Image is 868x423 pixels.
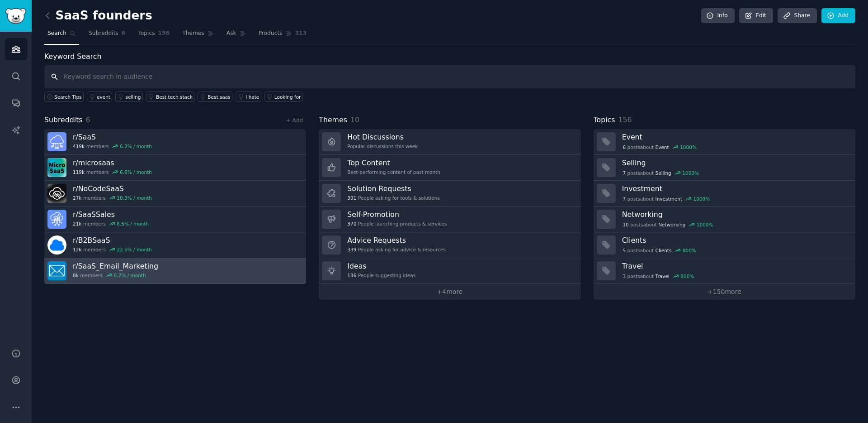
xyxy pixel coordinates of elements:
[347,246,356,253] span: 339
[44,115,83,126] span: Subreddits
[156,94,193,100] div: Best tech stack
[623,170,626,176] span: 7
[350,115,359,124] span: 10
[44,232,306,258] a: r/B2BSaaS12kmembers22.5% / month
[682,170,699,176] div: 1000 %
[44,129,306,155] a: r/SaaS419kmembers6.2% / month
[347,195,356,201] span: 391
[44,181,306,207] a: r/NoCodeSaaS27kmembers10.3% / month
[656,144,669,150] span: Event
[117,221,149,227] div: 8.5 % / month
[622,143,698,151] div: post s about
[85,26,128,45] a: Subreddits6
[146,91,194,102] a: Best tech stack
[208,94,230,100] div: Best saas
[821,8,855,24] a: Add
[319,232,580,258] a: Advice Requests339People asking for advice & resources
[319,284,580,300] a: +4more
[117,246,152,253] div: 22.5 % / month
[622,246,697,255] div: post s about
[44,65,855,88] input: Keyword search in audience
[54,94,82,100] span: Search Tips
[122,29,126,38] span: 6
[198,91,232,102] a: Best saas
[259,29,283,38] span: Products
[622,169,700,177] div: post s about
[5,8,26,24] img: GummySearch logo
[73,272,79,279] span: 8k
[73,221,81,227] span: 21k
[622,158,849,168] h3: Selling
[680,144,697,150] div: 1000 %
[594,207,855,232] a: Networking10postsaboutNetworking1000%
[623,144,626,150] span: 6
[295,29,307,38] span: 313
[347,272,415,279] div: People suggesting ideas
[622,210,849,219] h3: Networking
[347,210,447,219] h3: Self-Promotion
[594,155,855,181] a: Selling7postsaboutSelling1000%
[319,129,580,155] a: Hot DiscussionsPopular discussions this week
[86,115,90,124] span: 6
[245,94,259,100] div: I hate
[182,29,204,38] span: Themes
[622,236,849,245] h3: Clients
[347,195,439,201] div: People asking for tools & solutions
[680,273,694,279] div: 800 %
[319,258,580,284] a: Ideas186People suggesting ideas
[623,221,628,228] span: 10
[47,261,66,280] img: SaaS_Email_Marketing
[623,247,626,254] span: 5
[623,273,626,279] span: 3
[594,284,855,300] a: +150more
[44,207,306,232] a: r/SaaSSales21kmembers8.5% / month
[622,195,711,203] div: post s about
[223,26,249,45] a: Ask
[319,181,580,207] a: Solution Requests391People asking for tools & solutions
[47,236,66,255] img: B2BSaaS
[347,246,445,253] div: People asking for advice & resources
[347,169,440,175] div: Best-performing content of past month
[138,29,155,38] span: Topics
[73,143,152,149] div: members
[47,132,66,151] img: SaaS
[226,29,236,38] span: Ask
[347,221,356,227] span: 370
[97,94,110,100] div: event
[656,196,682,202] span: Investment
[47,210,66,229] img: SaaSSales
[120,143,152,149] div: 6.2 % / month
[73,221,149,227] div: members
[264,91,303,102] a: Looking for
[73,210,149,219] h3: r/ SaaSSales
[117,195,152,201] div: 10.3 % / month
[319,155,580,181] a: Top ContentBest-performing content of past month
[594,129,855,155] a: Event6postsaboutEvent1000%
[255,26,310,45] a: Products313
[656,170,671,176] span: Selling
[44,91,84,102] button: Search Tips
[47,158,66,177] img: microsaas
[114,272,146,279] div: 8.7 % / month
[73,132,152,142] h3: r/ SaaS
[73,246,152,253] div: members
[319,115,347,126] span: Themes
[115,91,143,102] a: selling
[47,29,66,38] span: Search
[73,143,85,149] span: 419k
[47,184,66,203] img: NoCodeSaaS
[594,115,615,126] span: Topics
[347,143,418,149] div: Popular discussions this week
[347,272,356,279] span: 186
[44,258,306,284] a: r/SaaS_Email_Marketing8kmembers8.7% / month
[73,169,85,175] span: 119k
[693,196,710,202] div: 1000 %
[73,169,152,175] div: members
[73,261,158,271] h3: r/ SaaS_Email_Marketing
[286,117,303,124] a: + Add
[347,261,415,271] h3: Ideas
[44,26,79,45] a: Search
[73,272,158,279] div: members
[274,94,301,100] div: Looking for
[135,26,173,45] a: Topics156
